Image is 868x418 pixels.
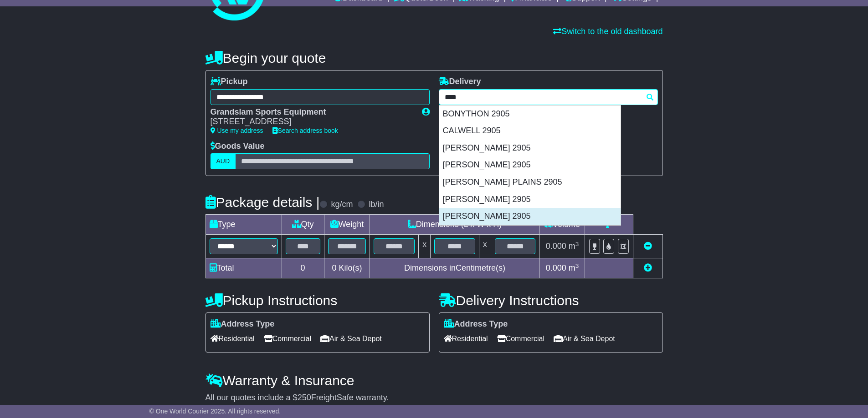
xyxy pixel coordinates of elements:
[439,122,621,140] div: CALWELL 2905
[324,258,370,278] td: Kilo(s)
[149,408,281,415] span: © One World Courier 2025. All rights reserved.
[370,215,539,235] td: Dimensions (L x W x H)
[497,332,544,346] span: Commercial
[439,89,658,105] typeahead: Please provide city
[575,241,579,247] sup: 3
[211,319,275,329] label: Address Type
[211,77,248,87] label: Pickup
[644,263,652,272] a: Add new item
[211,117,413,127] div: [STREET_ADDRESS]
[205,215,282,235] td: Type
[264,332,311,346] span: Commercial
[569,263,579,272] span: m
[569,242,579,251] span: m
[282,258,324,278] td: 0
[439,140,621,157] div: [PERSON_NAME] 2905
[439,293,663,308] h4: Delivery Instructions
[419,235,431,258] td: x
[332,263,336,272] span: 0
[546,263,566,272] span: 0.000
[211,332,255,346] span: Residential
[439,208,621,225] div: [PERSON_NAME] 2905
[554,332,615,346] span: Air & Sea Depot
[205,293,430,308] h4: Pickup Instructions
[546,242,566,251] span: 0.000
[298,393,311,402] span: 250
[331,200,353,210] label: kg/cm
[575,262,579,269] sup: 3
[282,215,324,235] td: Qty
[444,319,508,329] label: Address Type
[439,77,481,87] label: Delivery
[205,258,282,278] td: Total
[205,195,320,210] h4: Package details |
[439,191,621,208] div: [PERSON_NAME] 2905
[324,215,370,235] td: Weight
[479,235,491,258] td: x
[439,174,621,191] div: [PERSON_NAME] PLAINS 2905
[211,153,236,169] label: AUD
[211,107,413,117] div: Grandslam Sports Equipment
[553,27,663,36] a: Switch to the old dashboard
[320,332,382,346] span: Air & Sea Depot
[369,200,384,210] label: lb/in
[211,141,265,151] label: Goods Value
[205,50,663,65] h4: Begin your quote
[439,156,621,174] div: [PERSON_NAME] 2905
[205,393,663,403] div: All our quotes include a $ FreightSafe warranty.
[439,106,621,123] div: BONYTHON 2905
[272,127,338,134] a: Search address book
[644,242,652,251] a: Remove this item
[444,332,488,346] span: Residential
[370,258,539,278] td: Dimensions in Centimetre(s)
[205,373,663,388] h4: Warranty & Insurance
[211,127,263,134] a: Use my address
